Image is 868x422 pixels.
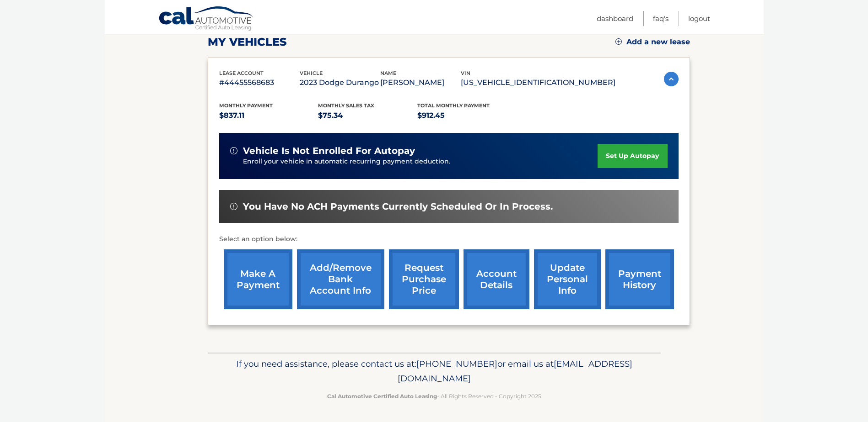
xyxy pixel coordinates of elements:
a: Add a new lease [615,37,690,47]
a: Dashboard [597,11,633,26]
a: account details [464,249,529,309]
p: $912.45 [417,109,517,122]
a: Add/Remove bank account info [297,249,384,309]
span: [PHONE_NUMBER] [416,359,497,369]
a: Cal Automotive [158,6,254,32]
img: add.svg [615,38,622,45]
strong: Cal Automotive Certified Auto Leasing [327,393,437,400]
p: $75.34 [318,109,417,122]
h2: my vehicles [208,35,287,49]
a: set up autopay [598,144,667,168]
p: #44455568683 [219,76,300,89]
span: You have no ACH payments currently scheduled or in process. [243,201,553,212]
a: payment history [605,249,674,309]
a: request purchase price [389,249,459,309]
a: update personal info [534,249,601,309]
span: name [380,70,396,76]
span: vin [461,70,470,76]
p: [PERSON_NAME] [380,76,461,89]
span: [EMAIL_ADDRESS][DOMAIN_NAME] [398,359,632,384]
span: Monthly sales Tax [318,102,374,109]
span: vehicle [300,70,323,76]
a: make a payment [224,249,292,309]
p: If you need assistance, please contact us at: or email us at [214,357,655,386]
a: FAQ's [653,11,669,26]
p: - All Rights Reserved - Copyright 2025 [214,391,655,401]
span: Total Monthly Payment [417,102,490,109]
span: vehicle is not enrolled for autopay [243,145,415,157]
p: [US_VEHICLE_IDENTIFICATION_NUMBER] [461,76,615,89]
p: Enroll your vehicle in automatic recurring payment deduction. [243,157,598,167]
p: 2023 Dodge Durango [300,76,380,89]
span: Monthly Payment [219,102,273,109]
img: alert-white.svg [230,203,237,210]
p: Select an option below: [219,234,679,245]
img: alert-white.svg [230,147,237,154]
span: lease account [219,70,264,76]
p: $837.11 [219,109,318,122]
img: accordion-active.svg [664,72,679,86]
a: Logout [688,11,710,26]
